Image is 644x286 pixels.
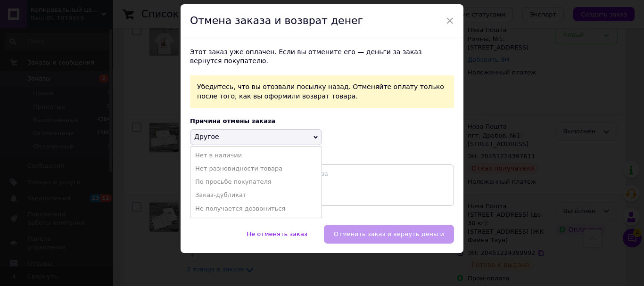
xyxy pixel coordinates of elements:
li: По просьбе покупателя [190,175,322,188]
li: Не получается дозвониться [190,202,322,215]
button: Не отменять заказ [237,225,317,244]
div: Причина отмены заказа [190,117,454,124]
span: Другое [194,133,219,140]
div: Этот заказ уже оплачен. Если вы отмените его — деньги за заказ вернутся покупателю. [190,48,454,66]
div: Отмена заказа и возврат денег [181,4,463,38]
li: Заказ-дубликат [190,188,322,202]
div: Убедитесь, что вы отозвали посылку назад. Отменяйте оплату только после того, как вы оформили воз... [190,75,454,108]
li: Нет в наличии [190,149,322,162]
span: Не отменять заказ [247,230,307,237]
li: Нет разновидности товара [190,162,322,175]
div: Дополнительный комментарий [190,153,454,160]
span: × [446,13,454,29]
div: Осталось символов: 255 [190,209,454,215]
